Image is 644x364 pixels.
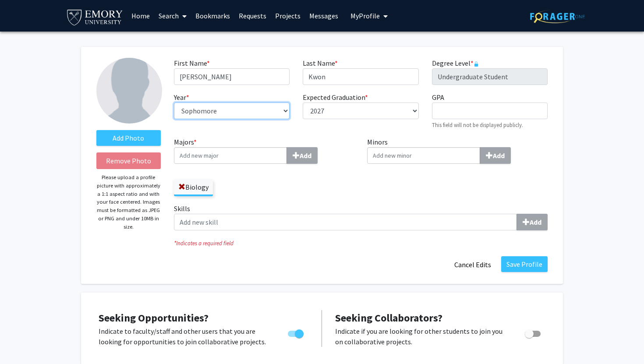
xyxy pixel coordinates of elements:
[96,130,161,146] label: AddProfile Picture
[174,58,210,68] label: First Name
[99,326,271,347] p: Indicate to faculty/staff and other users that you are looking for opportunities to join collabor...
[350,11,380,20] span: My Profile
[7,325,37,357] iframe: Chat
[287,147,318,164] button: Majors*
[530,10,585,23] img: ForagerOne Logo
[335,326,508,347] p: Indicate if you are looking for other students to join you on collaborative projects.
[501,256,548,272] button: Save Profile
[300,151,311,160] b: Add
[271,0,305,31] a: Projects
[432,121,523,128] small: This field will not be displayed publicly.
[335,311,442,325] span: Seeking Collaborators?
[367,137,548,164] label: Minors
[66,7,124,27] img: Emory University Logo
[432,58,479,68] label: Degree Level
[191,0,234,31] a: Bookmarks
[521,326,545,339] div: Toggle
[284,326,308,339] div: Toggle
[96,173,161,231] p: Please upload a profile picture with approximately a 1:1 aspect ratio and with your face centered...
[305,0,343,31] a: Messages
[530,218,541,226] b: Add
[174,239,548,247] i: Indicates a required field
[303,58,338,68] label: Last Name
[174,147,287,164] input: Majors*Add
[174,180,213,194] label: Biology
[234,0,271,31] a: Requests
[174,203,548,230] label: Skills
[174,214,517,230] input: SkillsAdd
[367,147,480,164] input: MinorsAdd
[154,0,191,31] a: Search
[303,92,368,102] label: Expected Graduation
[493,151,505,160] b: Add
[99,311,209,325] span: Seeking Opportunities?
[127,0,154,31] a: Home
[449,256,497,273] button: Cancel Edits
[96,58,162,124] img: Profile Picture
[474,61,479,67] svg: This information is provided and automatically updated by Emory University and is not editable on...
[432,92,444,102] label: GPA
[517,214,548,230] button: Skills
[174,137,354,164] label: Majors
[174,92,189,102] label: Year
[96,152,161,169] button: Remove Photo
[480,147,511,164] button: Minors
